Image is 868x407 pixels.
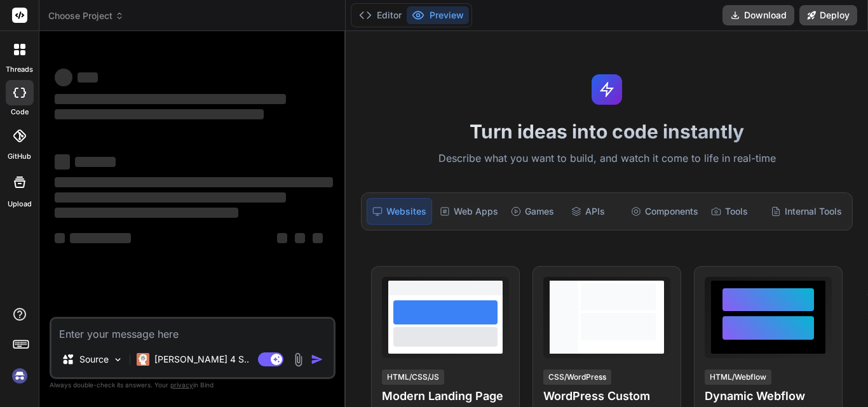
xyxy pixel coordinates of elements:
div: HTML/Webflow [705,370,771,385]
span: ‌ [277,233,287,243]
span: ‌ [55,233,65,243]
h1: Turn ideas into code instantly [353,120,860,143]
p: Always double-check its answers. Your in Bind [50,379,336,391]
span: ‌ [55,109,264,119]
span: Choose Project [48,10,124,22]
span: ‌ [55,192,286,203]
span: ‌ [313,233,323,243]
span: ‌ [55,208,238,218]
p: Describe what you want to build, and watch it come to life in real-time [353,150,860,167]
label: code [11,107,29,117]
div: Websites [367,198,432,225]
img: icon [311,353,323,366]
label: Upload [8,199,32,210]
span: ‌ [75,157,116,167]
span: ‌ [78,72,98,83]
span: privacy [170,381,193,389]
div: APIs [566,198,623,225]
img: attachment [291,352,306,367]
button: Download [722,5,794,25]
div: Web Apps [435,198,503,225]
img: signin [9,365,31,387]
button: Editor [354,6,407,24]
div: Tools [706,198,763,225]
span: ‌ [55,177,333,187]
span: ‌ [70,233,131,243]
button: Preview [407,6,469,24]
span: ‌ [55,154,70,170]
p: [PERSON_NAME] 4 S.. [154,353,249,366]
span: ‌ [55,69,72,86]
div: CSS/WordPress [543,370,611,385]
button: Deploy [799,5,857,25]
div: Components [626,198,703,225]
h4: Modern Landing Page [382,387,509,405]
div: Internal Tools [766,198,847,225]
div: HTML/CSS/JS [382,370,444,385]
label: threads [6,64,33,75]
img: Claude 4 Sonnet [137,353,149,366]
span: ‌ [55,94,286,104]
div: Games [506,198,563,225]
p: Source [79,353,109,366]
span: ‌ [295,233,305,243]
label: GitHub [8,151,31,162]
img: Pick Models [112,354,123,365]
